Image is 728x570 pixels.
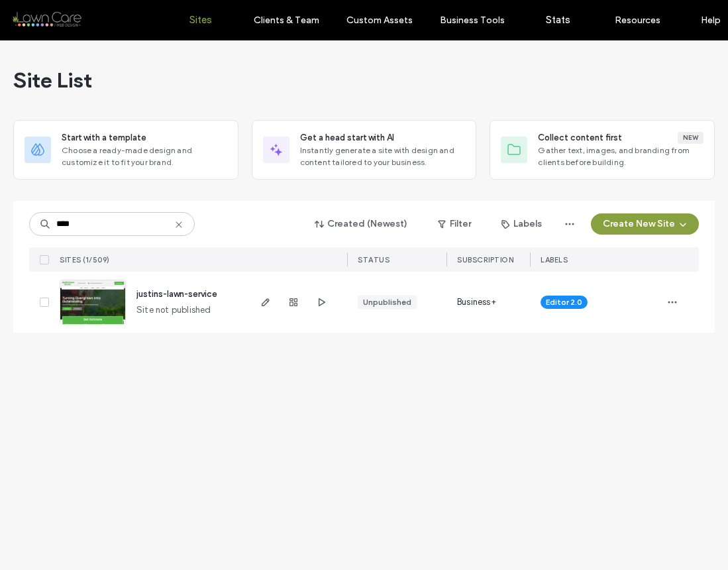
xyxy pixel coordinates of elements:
[60,255,110,264] span: SITES (1/509)
[591,213,699,235] button: Create New Site
[457,296,496,309] span: Business+
[13,120,238,180] div: Start with a templateChoose a ready-made design and customize it to fit your brand.
[490,213,554,235] button: Labels
[701,15,721,26] label: Help
[252,120,477,180] div: Get a head start with AIInstantly generate a site with design and content tailored to your business.
[490,120,715,180] div: Collect content firstNewGather text, images, and branding from clients before building.
[303,213,419,235] button: Created (Newest)
[546,14,570,26] label: Stats
[425,213,484,235] button: Filter
[62,144,227,168] span: Choose a ready-made design and customize it to fit your brand.
[457,255,513,264] span: SUBSCRIPTION
[546,296,582,308] span: Editor 2.0
[62,131,146,144] span: Start with a template
[254,15,319,26] label: Clients & Team
[13,67,92,93] span: Site List
[538,144,703,168] span: Gather text, images, and branding from clients before building.
[440,15,505,26] label: Business Tools
[363,296,411,308] div: Unpublished
[189,14,212,26] label: Sites
[678,132,703,144] div: New
[136,304,211,317] span: Site not published
[300,144,466,168] span: Instantly generate a site with design and content tailored to your business.
[615,15,660,26] label: Resources
[358,255,390,264] span: STATUS
[136,289,217,299] a: justins-lawn-service
[300,131,394,144] span: Get a head start with AI
[541,255,568,264] span: LABELS
[538,131,622,144] span: Collect content first
[346,15,413,26] label: Custom Assets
